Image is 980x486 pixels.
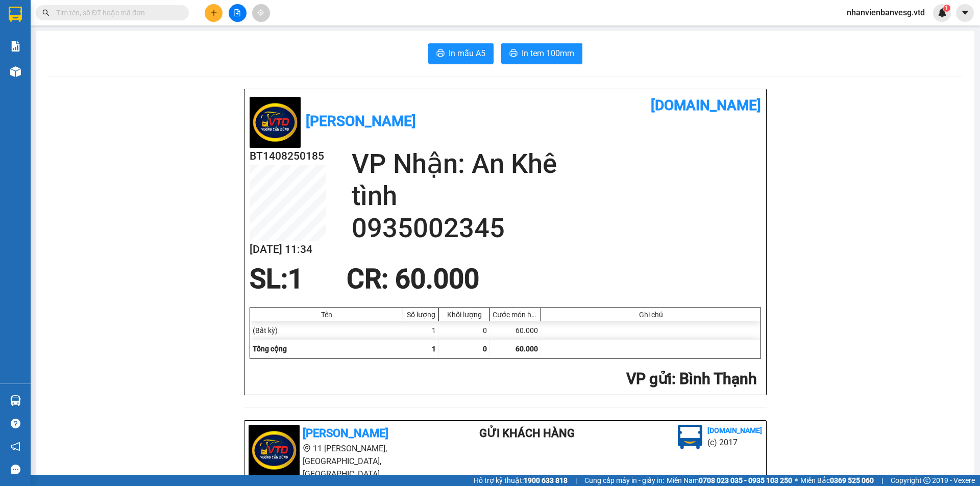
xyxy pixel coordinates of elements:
[961,8,970,17] span: caret-down
[544,311,758,319] div: Ghi chú
[575,475,577,486] span: |
[938,8,947,17] img: icon-new-feature
[250,148,326,165] h2: BT1408250185
[229,4,247,22] button: file-add
[288,263,303,295] span: 1
[956,4,974,22] button: caret-down
[250,263,288,295] span: SL:
[626,370,672,388] span: VP gửi
[42,9,50,16] span: search
[249,425,300,476] img: logo.jpg
[253,311,400,319] div: Tên
[406,311,436,319] div: Số lượng
[945,5,948,12] span: 1
[483,345,487,353] span: 0
[651,97,761,114] b: [DOMAIN_NAME]
[439,321,490,340] div: 0
[442,311,487,319] div: Khối lượng
[9,7,22,22] img: logo-vxr
[253,345,287,353] span: Tổng cộng
[205,4,223,22] button: plus
[501,43,582,64] button: printerIn tem 100mm
[303,444,311,452] span: environment
[10,395,21,406] img: warehouse-icon
[250,97,301,148] img: logo.jpg
[524,476,568,484] strong: 1900 633 818
[699,476,792,484] strong: 0708 023 035 - 0935 103 250
[509,49,518,59] span: printer
[800,475,874,486] span: Miền Bắc
[352,180,761,212] h2: tình
[250,321,403,340] div: (Bất kỳ)
[210,9,217,16] span: plus
[250,241,326,258] h2: [DATE] 11:34
[943,5,950,12] sup: 1
[306,113,416,130] b: [PERSON_NAME]
[234,9,241,16] span: file-add
[667,475,792,486] span: Miền Nam
[11,465,20,474] span: message
[352,148,761,180] h2: VP Nhận: An Khê
[257,9,264,16] span: aim
[352,212,761,244] h2: 0935002345
[403,321,439,340] div: 1
[250,369,757,390] h2: : Bình Thạnh
[839,6,933,19] span: nhanvienbanvesg.vtd
[428,43,494,64] button: printerIn mẫu A5
[490,321,541,340] div: 60.000
[881,475,883,486] span: |
[678,425,702,449] img: logo.jpg
[11,419,20,428] span: question-circle
[436,49,445,59] span: printer
[707,426,762,434] b: [DOMAIN_NAME]
[479,427,575,440] b: Gửi khách hàng
[795,478,798,482] span: ⚪️
[522,47,574,60] span: In tem 100mm
[584,475,664,486] span: Cung cấp máy in - giấy in:
[10,41,21,52] img: solution-icon
[449,47,485,60] span: In mẫu A5
[830,476,874,484] strong: 0369 525 060
[56,7,177,18] input: Tìm tên, số ĐT hoặc mã đơn
[923,477,930,484] span: copyright
[493,311,538,319] div: Cước món hàng
[516,345,538,353] span: 60.000
[347,263,479,295] span: CR : 60.000
[303,427,388,440] b: [PERSON_NAME]
[707,436,762,449] li: (c) 2017
[432,345,436,353] span: 1
[474,475,568,486] span: Hỗ trợ kỹ thuật:
[252,4,270,22] button: aim
[11,442,20,451] span: notification
[10,66,21,77] img: warehouse-icon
